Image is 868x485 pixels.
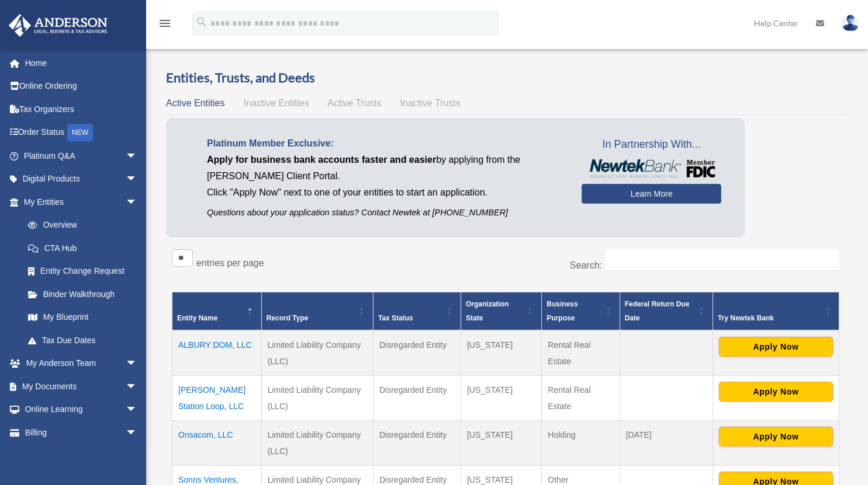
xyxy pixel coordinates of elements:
[582,184,721,204] a: Learn More
[461,330,541,376] td: [US_STATE]
[719,337,833,357] button: Apply Now
[542,421,620,466] td: Holding
[261,292,373,331] th: Record Type: Activate to sort
[166,69,845,87] h3: Entities, Trusts, and Deeds
[158,16,172,30] i: menu
[5,14,111,37] img: Anderson Advisors Platinum Portal
[373,376,461,421] td: Disregarded Entity
[570,260,602,270] label: Search:
[172,376,262,421] td: [PERSON_NAME] Station Loop, LLC
[373,421,461,466] td: Disregarded Entity
[620,292,713,331] th: Federal Return Due Date: Activate to sort
[461,376,541,421] td: [US_STATE]
[547,300,577,322] span: Business Purpose
[16,236,149,260] a: CTA Hub
[261,330,373,376] td: Limited Liability Company (LLC)
[8,144,155,168] a: Platinum Q&Aarrow_drop_down
[126,421,149,445] span: arrow_drop_down
[461,421,541,466] td: [US_STATE]
[373,330,461,376] td: Disregarded Entity
[8,51,155,75] a: Home
[16,306,149,329] a: My Blueprint
[719,427,833,446] button: Apply Now
[8,421,155,444] a: Billingarrow_drop_down
[8,444,155,467] a: Events Calendar
[400,98,461,108] span: Inactive Trusts
[8,375,155,398] a: My Documentsarrow_drop_down
[8,168,155,191] a: Digital Productsarrow_drop_down
[207,152,564,184] p: by applying from the [PERSON_NAME] Client Portal.
[126,190,149,214] span: arrow_drop_down
[378,314,413,322] span: Tax Status
[126,144,149,168] span: arrow_drop_down
[16,282,149,306] a: Binder Walkthrough
[172,292,262,331] th: Entity Name: Activate to invert sorting
[195,16,208,29] i: search
[207,205,564,220] p: Questions about your application status? Contact Newtek at [PHONE_NUMBER]
[542,292,620,331] th: Business Purpose: Activate to sort
[261,376,373,421] td: Limited Liability Company (LLC)
[196,258,264,268] label: entries per page
[172,330,262,376] td: ALBURY DOM, LLC
[177,314,217,322] span: Entity Name
[16,260,149,283] a: Entity Change Request
[542,330,620,376] td: Rental Real Estate
[587,159,715,178] img: NewtekBankLogoSM.png
[126,375,149,399] span: arrow_drop_down
[466,300,509,322] span: Organization State
[373,292,461,331] th: Tax Status: Activate to sort
[620,421,713,466] td: [DATE]
[8,121,155,145] a: Order StatusNEW
[67,124,93,141] div: NEW
[719,382,833,402] button: Apply Now
[244,98,309,108] span: Inactive Entities
[328,98,382,108] span: Active Trusts
[126,168,149,191] span: arrow_drop_down
[582,135,721,154] span: In Partnership With...
[16,329,149,352] a: Tax Due Dates
[8,75,155,98] a: Online Ordering
[16,214,143,237] a: Overview
[207,135,564,152] p: Platinum Member Exclusive:
[172,421,262,466] td: Onsacom, LLC
[8,97,155,121] a: Tax Organizers
[542,376,620,421] td: Rental Real Estate
[261,421,373,466] td: Limited Liability Company (LLC)
[126,398,149,422] span: arrow_drop_down
[718,311,821,325] div: Try Newtek Bank
[8,352,155,375] a: My Anderson Teamarrow_drop_down
[8,398,155,421] a: Online Learningarrow_drop_down
[207,155,436,165] span: Apply for business bank accounts faster and easier
[842,15,859,32] img: User Pic
[8,190,149,214] a: My Entitiesarrow_drop_down
[267,314,309,322] span: Record Type
[625,300,690,322] span: Federal Return Due Date
[158,20,172,30] a: menu
[461,292,541,331] th: Organization State: Activate to sort
[166,98,224,108] span: Active Entities
[126,352,149,376] span: arrow_drop_down
[713,292,839,331] th: Try Newtek Bank : Activate to sort
[207,184,564,201] p: Click "Apply Now" next to one of your entities to start an application.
